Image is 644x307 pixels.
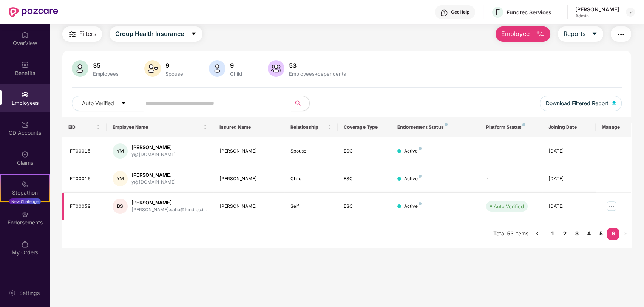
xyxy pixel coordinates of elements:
[113,124,201,130] span: Employee Name
[21,61,29,69] img: svg+xml;base64,PHN2ZyBpZD0iQmVuZWZpdHMiIHhtbG5zPSJodHRwOi8vd3d3LnczLm9yZy8yMDAwL3N2ZyIgd2lkdGg9Ij...
[287,62,347,69] div: 53
[287,71,347,77] div: Employees+dependents
[501,29,530,39] span: Employee
[548,148,590,155] div: [DATE]
[21,240,29,248] img: svg+xml;base64,PHN2ZyBpZD0iTXlfT3JkZXJzIiBkYXRhLW5hbWU9Ik15IE9yZGVycyIgeG1sbnM9Imh0dHA6Ly93d3cudz...
[219,148,278,155] div: [PERSON_NAME]
[290,148,332,155] div: Spouse
[547,228,559,239] a: 1
[291,96,310,111] button: search
[559,228,571,239] a: 2
[70,203,101,210] div: FT00059
[496,26,550,42] button: Employee
[291,100,306,106] span: search
[91,71,120,77] div: Employees
[70,148,101,155] div: FT00015
[21,121,29,128] img: svg+xml;base64,PHN2ZyBpZD0iQ0RfQWNjb3VudHMiIGRhdGEtbmFtZT0iQ0QgQWNjb3VudHMiIHhtbG5zPSJodHRwOi8vd3...
[113,199,128,214] div: BS
[605,200,618,212] img: manageButton
[531,228,544,240] button: left
[21,91,29,98] img: svg+xml;base64,PHN2ZyBpZD0iRW1wbG95ZWVzIiB4bWxucz0iaHR0cDovL3d3dy53My5vcmcvMjAwMC9zdmciIHdpZHRoPS...
[107,117,213,137] th: Employee Name
[559,228,571,240] li: 2
[344,175,385,182] div: ESC
[397,124,474,130] div: Endorsement Status
[91,62,120,69] div: 35
[284,117,338,137] th: Relationship
[144,60,161,77] img: svg+xml;base64,PHN2ZyB4bWxucz0iaHR0cDovL3d3dy53My5vcmcvMjAwMC9zdmciIHhtbG5zOnhsaW5rPSJodHRwOi8vd3...
[419,202,422,205] img: svg+xml;base64,PHN2ZyB4bWxucz0iaHR0cDovL3d3dy53My5vcmcvMjAwMC9zdmciIHdpZHRoPSI4IiBoZWlnaHQ9IjgiIH...
[404,203,422,210] div: Active
[536,30,545,39] img: svg+xml;base64,PHN2ZyB4bWxucz0iaHR0cDovL3d3dy53My5vcmcvMjAwMC9zdmciIHhtbG5zOnhsaW5rPSJodHRwOi8vd3...
[113,143,128,159] div: YM
[70,175,101,182] div: FT00015
[290,203,332,210] div: Self
[612,101,616,105] img: svg+xml;base64,PHN2ZyB4bWxucz0iaHR0cDovL3d3dy53My5vcmcvMjAwMC9zdmciIHhtbG5zOnhsaW5rPSJodHRwOi8vd3...
[113,171,128,186] div: YM
[571,228,583,240] li: 3
[229,62,244,69] div: 9
[17,289,42,297] div: Settings
[131,206,207,213] div: [PERSON_NAME].sahu@fundtec.i...
[558,26,603,42] button: Reportscaret-down
[493,228,528,240] li: Total 53 items
[191,31,197,37] span: caret-down
[21,181,29,188] img: svg+xml;base64,PHN2ZyB4bWxucz0iaHR0cDovL3d3dy53My5vcmcvMjAwMC9zdmciIHdpZHRoPSIyMSIgaGVpZ2h0PSIyMC...
[213,117,284,137] th: Insured Name
[575,13,619,19] div: Admin
[164,71,185,77] div: Spouse
[547,228,559,240] li: 1
[596,117,631,137] th: Manage
[575,6,619,13] div: [PERSON_NAME]
[9,7,58,17] img: New Pazcare Logo
[542,117,596,137] th: Joining Date
[229,71,244,77] div: Child
[290,175,332,182] div: Child
[564,29,585,39] span: Reports
[548,175,590,182] div: [DATE]
[507,9,559,16] div: Fundtec Services LLP
[440,9,448,17] img: svg+xml;base64,PHN2ZyBpZD0iSGVscC0zMngzMiIgeG1sbnM9Imh0dHA6Ly93d3cudzMub3JnLzIwMDAvc3ZnIiB3aWR0aD...
[8,289,15,297] img: svg+xml;base64,PHN2ZyBpZD0iU2V0dGluZy0yMHgyMCIgeG1sbnM9Imh0dHA6Ly93d3cudzMub3JnLzIwMDAvc3ZnIiB3aW...
[72,96,144,111] button: Auto Verifiedcaret-down
[344,148,385,155] div: ESC
[115,29,184,39] span: Group Health Insurance
[164,62,185,69] div: 9
[619,228,631,240] button: right
[290,124,326,130] span: Relationship
[131,151,176,158] div: y@[DOMAIN_NAME]
[404,175,422,182] div: Active
[404,148,422,155] div: Active
[419,147,422,150] img: svg+xml;base64,PHN2ZyB4bWxucz0iaHR0cDovL3d3dy53My5vcmcvMjAwMC9zdmciIHdpZHRoPSI4IiBoZWlnaHQ9IjgiIH...
[121,101,126,107] span: caret-down
[21,210,29,218] img: svg+xml;base64,PHN2ZyBpZD0iRW5kb3JzZW1lbnRzIiB4bWxucz0iaHR0cDovL3d3dy53My5vcmcvMjAwMC9zdmciIHdpZH...
[623,231,627,236] span: right
[607,228,619,240] li: 6
[595,228,607,240] li: 5
[494,203,524,210] div: Auto Verified
[68,30,77,39] img: svg+xml;base64,PHN2ZyB4bWxucz0iaHR0cDovL3d3dy53My5vcmcvMjAwMC9zdmciIHdpZHRoPSIyNCIgaGVpZ2h0PSIyNC...
[1,189,49,196] div: Stepathon
[110,26,202,42] button: Group Health Insurancecaret-down
[571,228,583,239] a: 3
[131,171,176,179] div: [PERSON_NAME]
[82,99,114,108] span: Auto Verified
[344,203,385,210] div: ESC
[595,228,607,239] a: 5
[496,8,500,17] span: F
[540,96,622,111] button: Download Filtered Report
[219,203,278,210] div: [PERSON_NAME]
[62,117,107,137] th: EID
[486,124,536,130] div: Platform Status
[583,228,595,239] a: 4
[62,26,102,42] button: Filters
[131,199,207,206] div: [PERSON_NAME]
[131,179,176,186] div: y@[DOMAIN_NAME]
[21,31,29,39] img: svg+xml;base64,PHN2ZyBpZD0iSG9tZSIgeG1sbnM9Imh0dHA6Ly93d3cudzMub3JnLzIwMDAvc3ZnIiB3aWR0aD0iMjAiIG...
[338,117,391,137] th: Coverage Type
[548,203,590,210] div: [DATE]
[616,30,625,39] img: svg+xml;base64,PHN2ZyB4bWxucz0iaHR0cDovL3d3dy53My5vcmcvMjAwMC9zdmciIHdpZHRoPSIyNCIgaGVpZ2h0PSIyNC...
[480,137,542,165] td: -
[79,29,96,39] span: Filters
[480,165,542,193] td: -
